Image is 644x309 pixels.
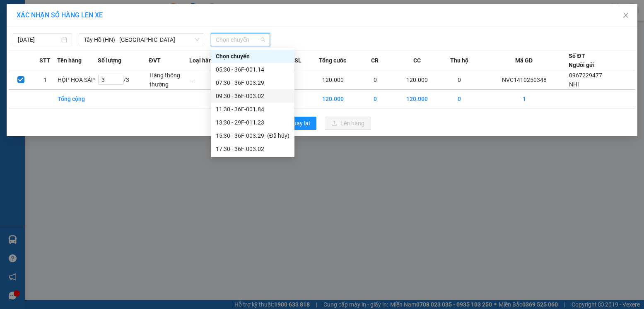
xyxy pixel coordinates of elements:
span: Thu hộ [450,56,468,65]
span: close [622,12,629,19]
span: STT [39,56,51,65]
td: 0 [355,70,396,90]
span: XÁC NHẬN SỐ HÀNG LÊN XE [17,11,103,19]
button: uploadLên hàng [325,117,371,130]
span: Mã GD [515,56,533,65]
span: ĐVT [149,56,161,65]
span: down [195,37,200,42]
td: 0 [439,90,480,108]
td: 120.000 [311,70,355,90]
div: Số ĐT Người gửi [569,51,595,69]
span: Tây Hồ (HN) - Thanh Hóa [84,34,199,46]
div: 13:30 - 29F-011.23 [216,118,289,127]
td: 1 [33,70,58,90]
td: / 3 [98,70,149,90]
span: Tên hàng [57,56,82,65]
span: Tổng cước [319,56,346,65]
td: 0 [355,90,396,108]
div: Chọn chuyến [211,50,294,63]
div: 05:30 - 36F-001.14 [216,65,289,74]
div: 09:30 - 36F-003.02 [216,91,289,101]
td: --- [189,70,230,90]
button: rollbackQuay lại [273,117,316,130]
span: 0967229477 [569,72,602,79]
span: CC [413,56,421,65]
span: CR [371,56,379,65]
td: 120.000 [311,90,355,108]
div: 17:30 - 36F-003.02 [216,144,289,153]
input: 15/10/2025 [18,35,60,44]
span: Số lượng [98,56,121,65]
span: NHI [569,81,579,88]
td: 120.000 [396,90,439,108]
div: 15:30 - 36F-003.29 - (Đã hủy) [216,131,289,140]
td: HỘP HOA SÁP [57,70,98,90]
td: 1 [480,90,569,108]
span: Chọn chuyến [216,34,265,46]
button: Close [614,4,637,27]
td: Hàng thông thường [149,70,190,90]
div: 07:30 - 36F-003.29 [216,78,289,87]
span: Quay lại [289,119,310,128]
div: 11:30 - 36E-001.84 [216,105,289,114]
td: NVC1410250348 [480,70,569,90]
td: 0 [439,70,480,90]
td: 120.000 [396,70,439,90]
span: Loại hàng [189,56,215,65]
td: Tổng cộng [57,90,98,108]
div: Chọn chuyến [216,52,289,61]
